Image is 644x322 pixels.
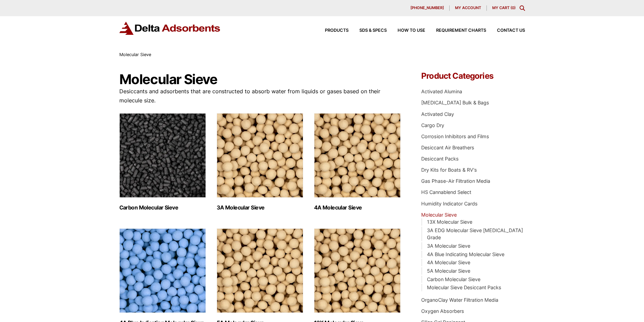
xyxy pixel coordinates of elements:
[427,284,501,290] a: Molecular Sieve Desiccant Packs
[314,204,401,211] h2: 4A Molecular Sieve
[119,204,206,211] h2: Carbon Molecular Sieve
[349,28,387,33] a: SDS & SPECS
[421,297,498,303] a: OrganoClay Water Filtration Media
[410,6,444,10] span: [PHONE_NUMBER]
[217,228,303,313] img: 5A Molecular Sieve
[421,122,444,128] a: Cargo Dry
[119,22,221,35] img: Delta Adsorbents
[455,6,481,10] span: My account
[421,111,454,117] a: Activated Clay
[119,113,206,211] a: Visit product category Carbon Molecular Sieve
[359,28,387,33] span: SDS & SPECS
[421,189,471,195] a: HS Cannablend Select
[421,308,464,314] a: Oxygen Absorbers
[436,28,486,33] span: Requirement Charts
[119,72,401,87] h1: Molecular Sieve
[314,113,401,211] a: Visit product category 4A Molecular Sieve
[421,89,462,94] a: Activated Alumina
[427,268,470,274] a: 5A Molecular Sieve
[398,28,425,33] span: How to Use
[421,100,489,105] a: [MEDICAL_DATA] Bulk & Bags
[421,156,459,162] a: Desiccant Packs
[119,52,151,57] span: Molecular Sieve
[119,87,401,105] p: Desiccants and adsorbents that are constructed to absorb water from liquids or gases based on the...
[314,228,401,313] img: 13X Molecular Sieve
[421,201,478,206] a: Humidity Indicator Cards
[217,204,303,211] h2: 3A Molecular Sieve
[427,219,472,225] a: 13X Molecular Sieve
[427,243,470,249] a: 3A Molecular Sieve
[427,259,470,265] a: 4A Molecular Sieve
[492,5,516,10] a: My Cart (0)
[325,28,349,33] span: Products
[512,5,514,10] span: 0
[421,212,457,218] a: Molecular Sieve
[450,5,487,11] a: My account
[486,28,525,33] a: Contact Us
[405,5,450,11] a: [PHONE_NUMBER]
[119,113,206,198] img: Carbon Molecular Sieve
[119,228,206,313] img: 4A Blue Indicating Molecular Sieve
[421,167,477,173] a: Dry Kits for Boats & RV's
[421,178,490,184] a: Gas Phase-Air Filtration Media
[497,28,525,33] span: Contact Us
[387,28,425,33] a: How to Use
[421,133,489,139] a: Corrosion Inhibitors and Films
[520,5,525,11] div: Toggle Modal Content
[427,227,523,241] a: 3A EDG Molecular Sieve [MEDICAL_DATA] Grade
[314,113,401,198] img: 4A Molecular Sieve
[217,113,303,198] img: 3A Molecular Sieve
[217,113,303,211] a: Visit product category 3A Molecular Sieve
[427,251,504,257] a: 4A Blue Indicating Molecular Sieve
[421,72,525,80] h4: Product Categories
[314,28,349,33] a: Products
[421,145,474,150] a: Desiccant Air Breathers
[425,28,486,33] a: Requirement Charts
[427,276,480,282] a: Carbon Molecular Sieve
